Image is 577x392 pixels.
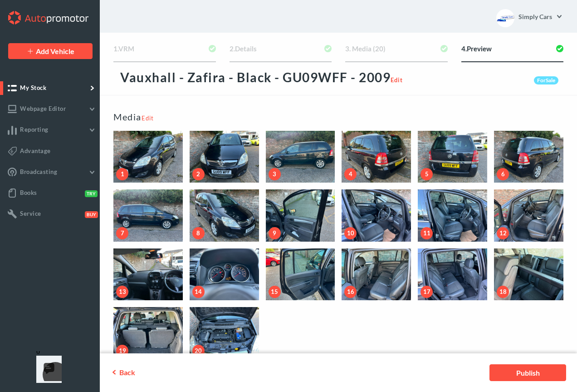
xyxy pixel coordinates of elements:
[391,76,403,84] a: Edit
[230,45,235,53] span: 2.
[111,368,154,377] a: Back
[192,345,205,357] div: 20
[113,44,216,62] div: VRM
[116,168,128,180] div: 1
[461,45,467,53] span: 4.
[269,227,281,239] div: 9
[142,114,154,122] a: Edit
[344,168,357,180] div: 4
[20,168,57,175] span: Broadcasting
[344,286,357,298] div: 16
[119,367,135,376] span: Back
[461,44,564,62] div: Preview
[534,76,558,84] div: ForSale
[230,44,332,62] div: Details
[83,189,96,197] button: Try
[497,286,509,298] div: 18
[116,345,128,357] div: 19
[489,364,566,381] a: Publish
[192,168,205,180] div: 2
[85,211,98,218] span: Buy
[85,190,98,197] span: Try
[8,43,93,59] a: Add Vehicle
[344,227,357,239] div: 10
[20,147,51,154] span: Advantage
[518,7,563,25] a: Simply Cars
[113,62,527,88] div: Vauxhall - Zafira - Black - GU09WFF - 2009
[36,47,74,55] span: Add Vehicle
[352,45,386,53] span: Media (20)
[31,351,70,390] iframe: Front Chat
[497,168,509,180] div: 6
[269,286,281,298] div: 15
[113,95,563,131] div: Media
[192,286,205,298] div: 14
[20,105,66,112] span: Webpage Editor
[421,227,433,239] div: 11
[113,45,118,53] span: 1.
[421,168,433,180] div: 5
[20,189,37,196] span: Books
[20,210,41,217] span: Service
[345,45,351,53] span: 3.
[192,227,205,239] div: 8
[20,126,49,133] span: Reporting
[20,84,46,91] span: My Stock
[421,286,433,298] div: 17
[497,227,509,239] div: 12
[83,210,96,218] button: Buy
[116,286,128,298] div: 13
[116,227,128,239] div: 7
[269,168,281,180] div: 3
